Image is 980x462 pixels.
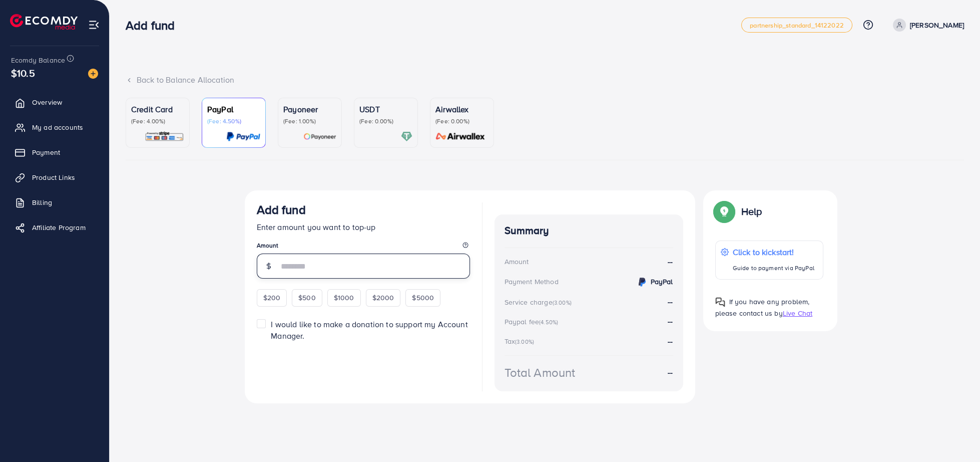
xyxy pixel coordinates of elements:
h3: Add fund [257,202,306,217]
p: (Fee: 0.00%) [359,117,412,125]
small: (3.00%) [553,299,572,307]
span: Billing [32,197,52,207]
div: Payment Method [505,277,559,287]
span: $200 [263,293,281,303]
iframe: Chat [937,417,972,454]
img: menu [88,19,100,31]
span: If you have any problem, please contact us by [715,297,810,318]
div: Paypal fee [505,317,562,327]
p: (Fee: 4.50%) [207,117,260,125]
strong: -- [668,336,673,347]
strong: -- [668,256,673,268]
small: (4.50%) [539,318,558,326]
img: card [226,131,260,142]
span: My ad accounts [32,122,83,132]
p: (Fee: 0.00%) [435,117,488,125]
div: Tax [505,336,538,346]
a: [PERSON_NAME] [889,19,964,32]
div: Service charge [505,297,575,307]
span: Live Chat [783,308,812,318]
p: Credit Card [131,103,184,115]
div: Total Amount [505,364,576,381]
span: Payment [32,147,60,157]
span: $500 [298,293,316,303]
a: Payment [8,142,102,162]
img: card [145,131,184,142]
img: Popup guide [715,202,733,220]
p: Airwallex [435,103,488,115]
span: Affiliate Program [32,222,86,233]
p: Help [741,205,762,217]
p: Guide to payment via PayPal [733,262,814,274]
strong: -- [668,367,673,378]
span: $5000 [412,293,434,303]
span: $1000 [334,293,354,303]
strong: -- [668,316,673,327]
p: USDT [359,103,412,115]
small: (3.00%) [515,338,534,346]
p: Payoneer [283,103,336,115]
img: Popup guide [715,297,725,307]
img: card [401,131,412,142]
span: I would like to make a donation to support my Account Manager. [271,319,467,341]
h4: Summary [505,224,673,237]
a: partnership_standard_14122022 [741,18,852,33]
a: Product Links [8,167,102,187]
p: Enter amount you want to top-up [257,221,470,233]
legend: Amount [257,241,470,254]
div: Back to Balance Allocation [126,74,964,86]
img: card [303,131,336,142]
p: PayPal [207,103,260,115]
span: $2000 [372,293,394,303]
strong: PayPal [651,277,673,287]
img: image [88,69,98,79]
img: credit [636,276,648,288]
span: Product Links [32,172,75,182]
img: logo [10,14,78,30]
span: $10.5 [11,66,35,80]
a: My ad accounts [8,117,102,137]
a: Affiliate Program [8,217,102,238]
span: Overview [32,97,62,107]
p: (Fee: 4.00%) [131,117,184,125]
strong: -- [668,296,673,307]
span: partnership_standard_14122022 [750,22,844,29]
p: [PERSON_NAME] [910,19,964,31]
div: Amount [505,257,529,267]
p: (Fee: 1.00%) [283,117,336,125]
span: Ecomdy Balance [11,55,65,65]
img: card [432,131,488,142]
a: Billing [8,192,102,212]
h3: Add fund [126,18,183,33]
a: Overview [8,92,102,112]
p: Click to kickstart! [733,246,814,258]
